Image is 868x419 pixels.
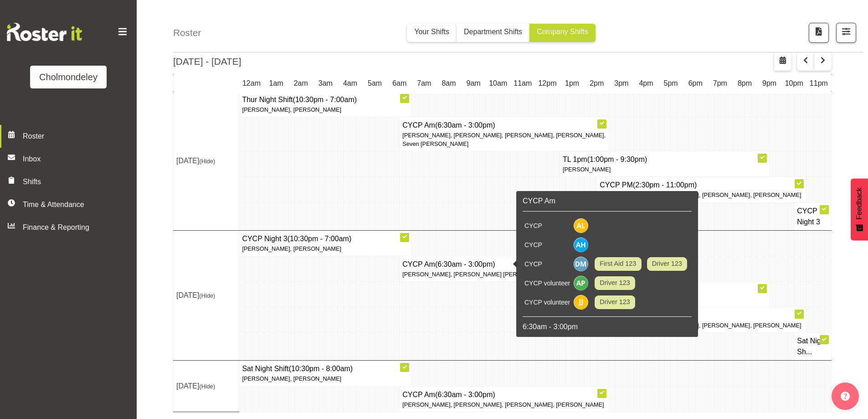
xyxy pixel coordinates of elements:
span: [PERSON_NAME], [PERSON_NAME] [PERSON_NAME], [PERSON_NAME] [402,271,602,278]
th: 6am [387,73,412,94]
th: 12pm [535,73,560,94]
th: 1am [264,73,288,94]
h4: Roster [173,26,201,40]
span: (6:30am - 3:00pm) [435,260,495,268]
th: 2am [288,73,313,94]
th: 5pm [658,73,683,94]
th: 6pm [683,73,708,94]
span: [PERSON_NAME], [PERSON_NAME] [242,245,341,252]
th: 10am [486,73,510,94]
span: Driver 123 [600,278,630,288]
img: amelie-paroll11627.jpg [574,276,588,290]
button: Your Shifts [407,24,457,42]
th: 11am [510,73,535,94]
th: 12am [239,73,264,94]
th: 9am [461,73,486,94]
span: [PERSON_NAME], [PERSON_NAME] [242,375,341,382]
th: 3pm [609,73,634,94]
h4: Sat Night Shift [242,363,409,374]
td: CYCP [523,235,572,254]
span: [PERSON_NAME], [PERSON_NAME], [PERSON_NAME], [PERSON_NAME] [600,191,801,198]
h4: TL 1pm [563,154,766,165]
span: First Aid 123 [600,259,636,269]
span: Driver 123 [652,259,682,269]
span: (2:30pm - 11:00pm) [633,181,697,189]
span: (Hide) [199,292,215,299]
span: Roster [23,131,132,142]
span: [PERSON_NAME], [PERSON_NAME] [242,106,341,113]
span: (Hide) [199,383,215,390]
span: [PERSON_NAME], [PERSON_NAME], [PERSON_NAME], [PERSON_NAME] [402,401,604,408]
th: 7pm [708,73,732,94]
button: Department Shifts [457,24,529,42]
span: (6:30am - 3:00pm) [435,121,495,129]
span: Shifts [23,176,118,187]
td: CYCP volunteer [523,293,572,312]
span: [PERSON_NAME] [563,166,611,173]
h6: CYCP Am [523,196,692,207]
span: (Hide) [199,158,215,165]
span: Department Shifts [464,28,522,36]
span: (10:30pm - 8:00am) [289,365,353,372]
h4: CYCP Am [402,389,606,400]
h4: CYCP Am [402,120,606,131]
td: [DATE] [174,230,239,361]
img: dion-mccormick3685.jpg [574,257,588,271]
td: CYCP [523,216,572,235]
button: Download a PDF of the roster according to the set date range. [809,23,829,43]
td: CYCP [523,254,572,274]
span: (6:30am - 3:00pm) [435,391,495,398]
img: alexandra-landolt11436.jpg [574,218,588,233]
td: [DATE] [174,361,239,412]
td: [DATE] [174,91,239,230]
button: Select a specific date within the roster. [774,52,791,71]
button: Filter Shifts [836,23,856,43]
span: [PERSON_NAME], [PERSON_NAME], [PERSON_NAME], [PERSON_NAME] [600,322,801,329]
button: Company Shifts [529,24,596,42]
td: CYCP volunteer [523,274,572,293]
h2: [DATE] - [DATE] [173,54,241,68]
h4: CYCP PM [600,310,803,321]
th: 2pm [585,73,609,94]
img: alexzarn-harmer11855.jpg [574,238,588,252]
h4: CYCP Night 3 [242,233,409,244]
span: Your Shifts [414,28,449,36]
th: 3am [313,73,338,94]
th: 1pm [560,73,585,94]
th: 7am [412,73,437,94]
span: Inbox [23,154,132,165]
h4: CYCP Am [402,259,606,270]
div: Cholmondeley [39,70,98,84]
th: 4pm [634,73,658,94]
h4: Sat Night Sh... [797,336,828,357]
th: 11pm [806,73,832,94]
span: Feedback [854,187,865,219]
p: 6:30am - 3:00pm [523,321,692,332]
img: jan-jonatan-jachowitz11625.jpg [574,295,588,310]
th: 8pm [732,73,757,94]
span: [PERSON_NAME], [PERSON_NAME], [PERSON_NAME], [PERSON_NAME], Seven [PERSON_NAME] [402,132,606,147]
th: 8am [437,73,461,94]
h4: Thur Night Shift [242,94,409,105]
h4: CYCP Night 3 [797,206,828,228]
button: Feedback - Show survey [851,178,868,240]
span: Time & Attendance [23,199,118,210]
th: 5am [363,73,387,94]
th: 9pm [757,73,782,94]
img: Rosterit website logo [7,23,82,41]
span: Finance & Reporting [23,222,118,233]
span: (10:30pm - 7:00am) [288,235,352,243]
span: Company Shifts [537,28,588,36]
th: 4am [338,73,362,94]
span: (1:00pm - 9:30pm) [587,155,647,163]
span: Driver 123 [600,297,630,307]
img: help-xxl-2.png [841,392,850,401]
span: (10:30pm - 7:00am) [293,96,357,103]
h4: CYCP PM [600,180,803,191]
th: 10pm [782,73,806,94]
